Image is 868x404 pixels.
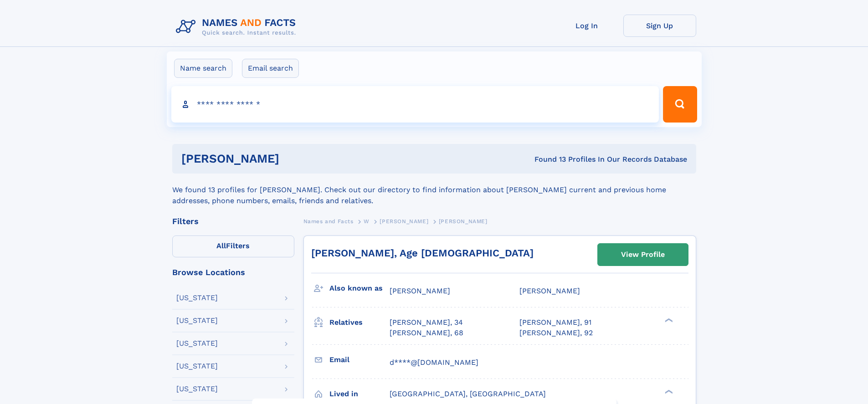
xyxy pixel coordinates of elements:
[380,218,428,225] span: [PERSON_NAME]
[390,328,463,338] a: [PERSON_NAME], 68
[621,244,665,265] div: View Profile
[171,86,659,123] input: search input
[176,340,218,347] div: [US_STATE]
[364,215,370,227] a: W
[329,315,390,330] h3: Relatives
[172,268,294,276] div: Browse Locations
[663,317,673,323] div: ❯
[242,59,299,78] label: Email search
[329,281,390,296] h3: Also known as
[176,363,218,370] div: [US_STATE]
[623,15,696,37] a: Sign Up
[439,218,488,225] span: [PERSON_NAME]
[176,385,218,393] div: [US_STATE]
[172,174,696,206] div: We found 13 profiles for [PERSON_NAME]. Check out our directory to find information about [PERSON...
[663,86,697,123] button: Search Button
[407,154,687,164] div: Found 13 Profiles In Our Records Database
[519,286,580,295] span: [PERSON_NAME]
[329,352,390,368] h3: Email
[181,153,407,164] h1: [PERSON_NAME]
[172,235,294,257] label: Filters
[550,15,623,37] a: Log In
[390,389,546,398] span: [GEOGRAPHIC_DATA], [GEOGRAPHIC_DATA]
[329,386,390,402] h3: Lived in
[174,59,232,78] label: Name search
[172,217,294,225] div: Filters
[519,328,593,338] a: [PERSON_NAME], 92
[390,317,463,327] a: [PERSON_NAME], 34
[311,247,534,259] a: [PERSON_NAME], Age [DEMOGRAPHIC_DATA]
[380,215,428,227] a: [PERSON_NAME]
[176,317,218,324] div: [US_STATE]
[303,215,354,227] a: Names and Facts
[598,244,688,266] a: View Profile
[216,241,226,250] span: All
[364,218,370,225] span: W
[390,286,450,295] span: [PERSON_NAME]
[519,317,591,327] a: [PERSON_NAME], 91
[663,389,673,394] div: ❯
[176,294,218,302] div: [US_STATE]
[172,15,303,39] img: Logo Names and Facts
